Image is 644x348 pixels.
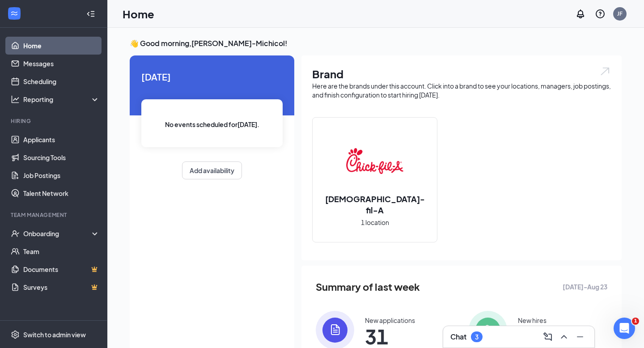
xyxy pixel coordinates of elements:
[10,9,19,18] svg: WorkstreamLogo
[23,37,100,55] a: Home
[23,242,100,260] a: Team
[365,316,415,325] div: New applications
[23,95,100,104] div: Reporting
[542,331,553,342] svg: ComposeMessage
[11,229,20,238] svg: UserCheck
[86,9,95,18] svg: Collapse
[123,6,154,21] h1: Home
[361,217,389,227] span: 1 location
[23,260,100,278] a: DocumentsCrown
[23,278,100,296] a: SurveysCrown
[599,66,611,76] img: open.6027fd2a22e1237b5b06.svg
[575,8,586,19] svg: Notifications
[557,330,571,344] button: ChevronUp
[316,279,420,295] span: Summary of last week
[313,193,437,216] h2: [DEMOGRAPHIC_DATA]-fil-A
[141,70,283,84] span: [DATE]
[165,119,259,129] span: No events scheduled for [DATE] .
[130,38,622,48] h3: 👋 Good morning, [PERSON_NAME]-Michicol !
[559,331,569,342] svg: ChevronUp
[312,66,611,81] h1: Brand
[23,229,92,238] div: Onboarding
[23,72,100,90] a: Scheduling
[11,95,20,104] svg: Analysis
[595,8,606,19] svg: QuestionInfo
[11,211,98,219] div: Team Management
[11,117,98,125] div: Hiring
[23,166,100,184] a: Job Postings
[475,333,479,341] div: 3
[541,330,555,344] button: ComposeMessage
[563,282,607,292] span: [DATE] - Aug 23
[182,161,242,179] button: Add availability
[23,184,100,202] a: Talent Network
[573,330,587,344] button: Minimize
[450,332,466,342] h3: Chat
[614,318,635,339] iframe: Intercom live chat
[23,330,86,339] div: Switch to admin view
[23,149,100,166] a: Sourcing Tools
[23,55,100,72] a: Messages
[11,330,20,339] svg: Settings
[575,331,585,342] svg: Minimize
[346,132,403,190] img: Chick-fil-A
[518,316,547,325] div: New hires
[632,318,639,325] span: 1
[617,10,623,17] div: JF
[23,131,100,149] a: Applicants
[365,328,415,344] span: 31
[312,81,611,99] div: Here are the brands under this account. Click into a brand to see your locations, managers, job p...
